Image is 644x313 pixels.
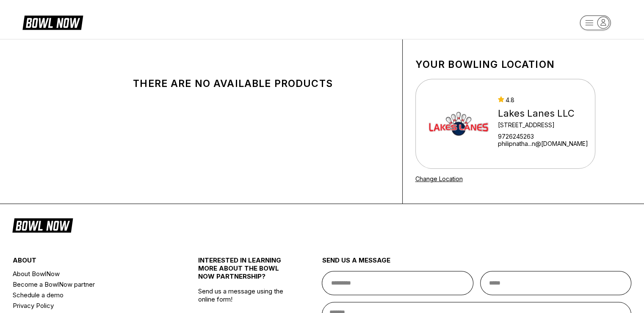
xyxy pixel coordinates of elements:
div: [STREET_ADDRESS] [498,121,588,129]
h1: Your bowling location [415,59,595,70]
a: Schedule a demo [13,290,167,300]
a: About BowlNow [13,268,167,279]
div: 9726245263 [498,133,588,140]
a: Change Location [415,175,463,182]
div: Lakes Lanes LLC [498,108,588,119]
a: Become a BowlNow partner [13,279,167,290]
img: Lakes Lanes LLC [427,92,490,156]
div: about [13,256,167,268]
div: INTERESTED IN LEARNING MORE ABOUT THE BOWL NOW PARTNERSHIP? [198,256,291,287]
div: There are no available products [102,78,364,89]
a: Privacy Policy [13,300,167,311]
div: 4.8 [498,96,588,103]
div: send us a message [322,256,631,271]
a: philipnatha...n@[DOMAIN_NAME] [498,140,588,147]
